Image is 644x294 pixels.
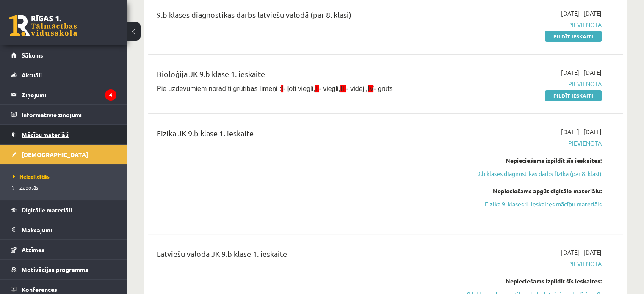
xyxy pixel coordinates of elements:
[11,220,116,239] a: Maksājumi
[22,151,88,158] span: [DEMOGRAPHIC_DATA]
[11,260,116,279] a: Motivācijas programma
[462,277,602,286] div: Nepieciešams izpildīt šīs ieskaites:
[11,145,116,164] a: [DEMOGRAPHIC_DATA]
[11,85,116,104] a: Ziņojumi4
[545,31,602,42] a: Pildīt ieskaiti
[22,286,57,293] span: Konferences
[22,131,69,138] span: Mācību materiāli
[462,139,602,148] span: Pievienota
[9,15,77,36] a: Rīgas 1. Tālmācības vidusskola
[462,169,602,178] a: 9.b klases diagnostikas darbs fizikā (par 8. klasi)
[22,246,44,253] span: Atzīmes
[22,220,116,239] legend: Maksājumi
[157,9,449,25] div: 9.b klases diagnostikas darbs latviešu valodā (par 8. klasi)
[105,89,116,101] i: 4
[13,184,119,191] a: Izlabotās
[11,125,116,144] a: Mācību materiāli
[22,206,72,214] span: Digitālie materiāli
[315,85,319,92] span: II
[462,200,602,209] a: Fizika 9. klases 1. ieskaites mācību materiāls
[13,173,50,180] span: Neizpildītās
[22,71,42,79] span: Aktuāli
[22,266,88,273] span: Motivācijas programma
[545,90,602,101] a: Pildīt ieskaiti
[368,85,373,92] span: IV
[340,85,346,92] span: III
[11,200,116,220] a: Digitālie materiāli
[561,68,602,77] span: [DATE] - [DATE]
[462,156,602,165] div: Nepieciešams izpildīt šīs ieskaites:
[462,80,602,88] span: Pievienota
[561,248,602,257] span: [DATE] - [DATE]
[157,248,449,264] div: Latviešu valoda JK 9.b klase 1. ieskaite
[13,173,119,180] a: Neizpildītās
[11,45,116,65] a: Sākums
[11,65,116,85] a: Aktuāli
[281,85,283,92] span: I
[157,68,449,84] div: Bioloģija JK 9.b klase 1. ieskaite
[157,127,449,143] div: Fizika JK 9.b klase 1. ieskaite
[462,20,602,29] span: Pievienota
[22,85,116,104] legend: Ziņojumi
[22,51,43,59] span: Sākums
[157,85,393,92] span: Pie uzdevumiem norādīti grūtības līmeņi : - ļoti viegli, - viegli, - vidēji, - grūts
[11,105,116,124] a: Informatīvie ziņojumi
[13,184,38,191] span: Izlabotās
[462,187,602,195] div: Nepieciešams apgūt digitālo materiālu:
[22,105,116,124] legend: Informatīvie ziņojumi
[561,127,602,136] span: [DATE] - [DATE]
[11,240,116,259] a: Atzīmes
[561,9,602,18] span: [DATE] - [DATE]
[462,259,602,268] span: Pievienota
